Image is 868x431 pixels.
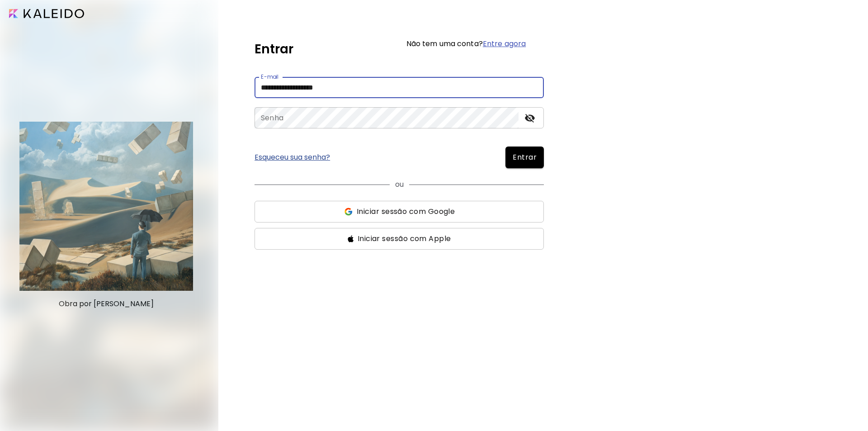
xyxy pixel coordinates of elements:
[357,206,455,217] span: Iniciar sessão com Google
[344,207,353,216] img: ss
[348,235,354,242] img: ss
[255,154,330,161] a: Esqueceu sua senha?
[513,152,537,163] span: Entrar
[522,110,538,126] button: toggle password visibility
[358,233,451,244] span: Iniciar sessão com Apple
[255,40,293,59] h5: Entrar
[406,40,526,47] h6: Não tem uma conta?
[505,147,544,168] button: Entrar
[255,201,544,223] button: ssIniciar sessão com Google
[255,228,544,250] button: ssIniciar sessão com Apple
[395,179,404,190] p: ou
[483,38,526,49] a: Entre agora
